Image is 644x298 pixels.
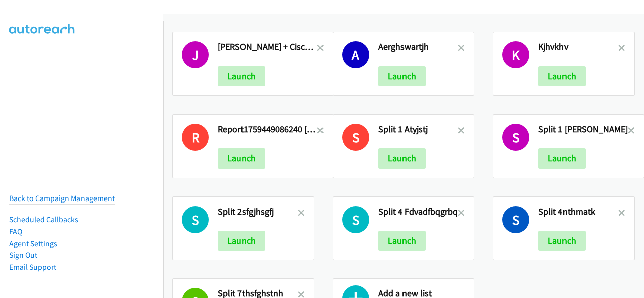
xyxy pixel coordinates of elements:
[9,227,22,236] a: FAQ
[218,41,317,53] h2: [PERSON_NAME] + Cisco Q1 Fy26 Apjc An Zsfghs
[218,148,265,168] button: Launch
[218,124,317,135] h2: Report1759449086240 [PERSON_NAME]
[378,148,426,168] button: Launch
[218,231,265,251] button: Launch
[502,124,529,151] h1: S
[9,239,57,248] a: Agent Settings
[9,250,37,260] a: Sign Out
[378,206,458,218] h2: Split 4 Fdvadfbqgrbq
[378,124,458,135] h2: Split 1 Atyjstj
[342,41,369,68] h1: A
[538,231,586,251] button: Launch
[342,124,369,151] h1: S
[538,148,586,168] button: Launch
[538,41,618,53] h2: Kjhvkhv
[378,66,426,86] button: Launch
[182,206,209,233] h1: S
[342,206,369,233] h1: S
[9,262,56,272] a: Email Support
[182,41,209,68] h1: J
[218,66,265,86] button: Launch
[378,231,426,251] button: Launch
[502,206,529,233] h1: S
[538,66,586,86] button: Launch
[538,124,628,135] h2: Split 1 [PERSON_NAME]
[9,215,78,224] a: Scheduled Callbacks
[9,193,115,203] a: Back to Campaign Management
[538,206,618,218] h2: Split 4nthmatk
[182,124,209,151] h1: R
[218,206,298,218] h2: Split 2sfgjhsgfj
[378,41,458,53] h2: Aerghswartjh
[502,41,529,68] h1: K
